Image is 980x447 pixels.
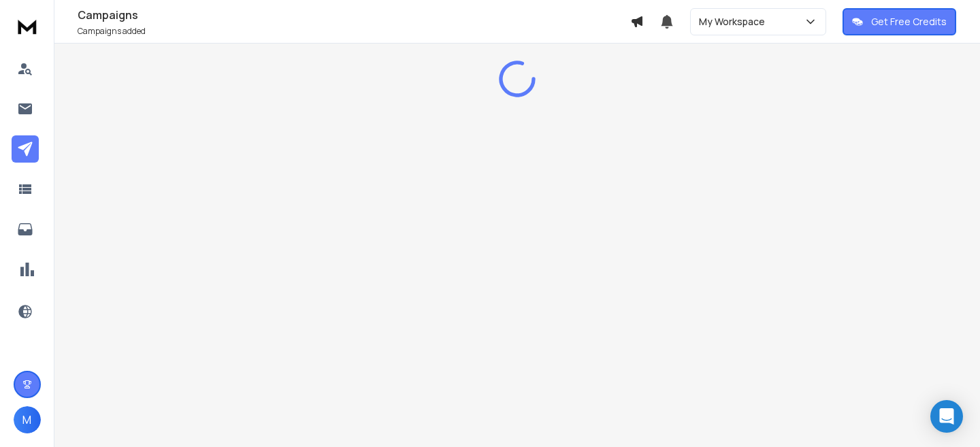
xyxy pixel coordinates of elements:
button: M [14,406,41,433]
button: Get Free Credits [843,8,956,35]
p: Get Free Credits [871,15,947,29]
img: logo [14,14,41,39]
h1: Campaigns [78,7,630,23]
p: Campaigns added [78,26,630,37]
div: Open Intercom Messenger [930,400,963,433]
p: My Workspace [699,15,770,29]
